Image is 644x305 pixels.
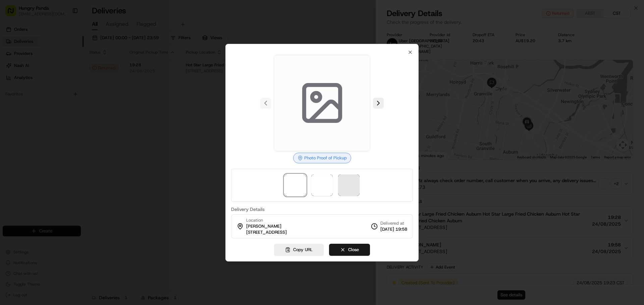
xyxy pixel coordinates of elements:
button: Close [329,244,370,256]
input: Clear [17,43,111,50]
img: Nash [7,7,20,20]
span: • [22,122,24,127]
span: API Documentation [63,150,108,156]
span: Location [246,217,263,223]
button: See all [104,86,122,94]
span: Knowledge Base [13,150,51,156]
div: Past conversations [7,87,45,92]
a: 💻API Documentation [54,147,110,159]
a: 📗Knowledge Base [4,147,54,159]
span: • [56,104,58,109]
button: Copy URL [274,244,324,256]
span: 8月15日 [26,122,42,127]
span: [PERSON_NAME] [21,104,54,109]
span: [STREET_ADDRESS] [246,229,287,235]
button: Start new chat [114,66,122,74]
div: Photo Proof of Pickup [293,153,351,163]
span: [DATE] 19:58 [380,226,407,232]
div: Start new chat [30,64,110,71]
img: 1736555255976-a54dd68f-1ca7-489b-9aae-adbdc363a1c4 [7,64,19,76]
div: We're available if you need us! [30,71,92,76]
div: 💻 [57,150,62,156]
img: 1736555255976-a54dd68f-1ca7-489b-9aae-adbdc363a1c4 [13,104,19,109]
img: 1753817452368-0c19585d-7be3-40d9-9a41-2dc781b3d1eb [14,64,26,76]
img: Bea Lacdao [7,97,17,108]
span: [PERSON_NAME] [246,223,281,229]
p: Welcome 👋 [7,27,122,37]
span: Pylon [67,166,81,171]
span: 8月19日 [59,104,75,109]
span: Delivered at [380,220,407,226]
a: Powered byPylon [47,166,81,171]
label: Delivery Details [231,207,413,212]
div: 📗 [7,150,12,156]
